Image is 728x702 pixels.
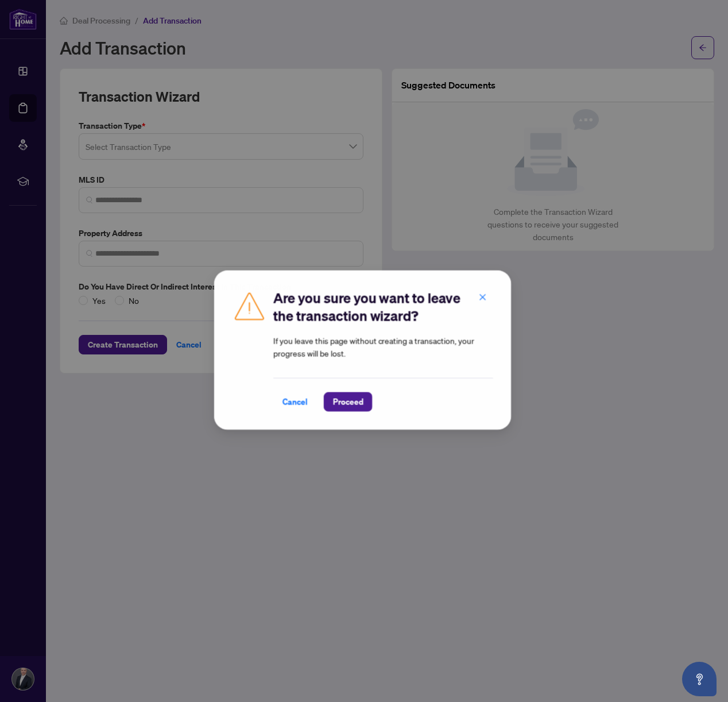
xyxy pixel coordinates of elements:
span: Cancel [284,394,309,412]
button: Cancel [274,394,318,413]
h2: Are you sure you want to leave the transaction wizard? [274,290,495,326]
button: Open asap [682,662,717,696]
article: If you leave this page without creating a transaction, your progress will be lost. [274,335,495,361]
span: close [481,294,489,302]
span: Proceed [334,394,365,412]
button: Proceed [325,394,374,413]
